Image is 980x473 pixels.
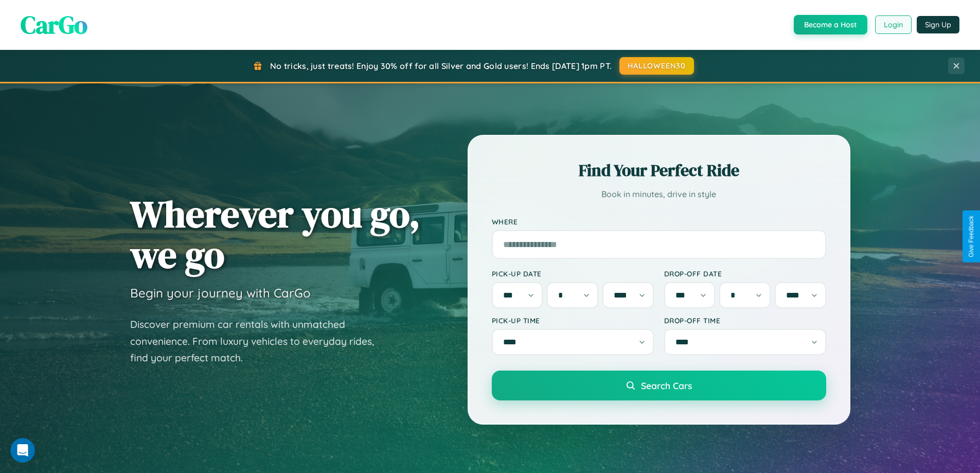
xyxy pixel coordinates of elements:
[664,269,826,278] label: Drop-off Date
[492,316,654,325] label: Pick-up Time
[641,380,692,391] span: Search Cars
[875,15,912,34] button: Login
[492,371,826,400] button: Search Cars
[619,57,694,75] button: HALLOWEEN30
[130,285,311,301] h3: Begin your journey with CarGo
[130,316,387,366] p: Discover premium car rentals with unmatched convenience. From luxury vehicles to everyday rides, ...
[10,438,35,463] iframe: Intercom live chat
[492,217,826,226] label: Where
[270,61,612,71] span: No tricks, just treats! Enjoy 30% off for all Silver and Gold users! Ends [DATE] 1pm PT.
[21,8,87,42] span: CarGo
[492,159,826,182] h2: Find Your Perfect Ride
[794,15,867,34] button: Become a Host
[492,269,654,278] label: Pick-up Date
[492,187,826,202] p: Book in minutes, drive in style
[917,16,959,33] button: Sign Up
[664,316,826,325] label: Drop-off Time
[130,194,420,275] h1: Wherever you go, we go
[968,216,975,257] div: Give Feedback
